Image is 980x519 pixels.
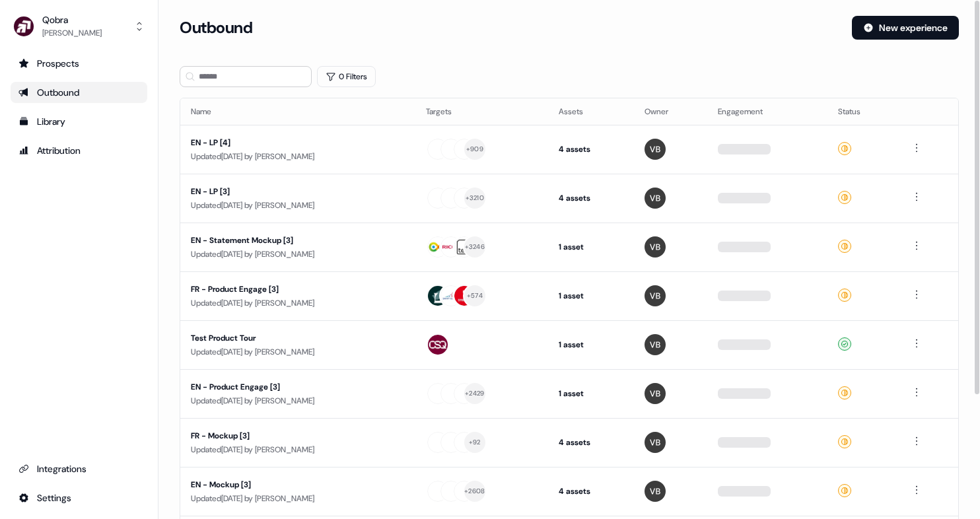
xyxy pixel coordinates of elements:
[548,98,634,125] th: Assets
[645,139,666,160] img: Vincent
[645,188,666,209] img: Vincent
[645,481,666,502] img: Vincent
[11,487,147,508] a: Go to integrations
[11,53,147,74] a: Go to prospects
[18,462,139,475] div: Integrations
[18,491,139,504] div: Settings
[191,345,405,359] div: Updated [DATE] by [PERSON_NAME]
[191,429,405,442] div: FR - Mockup [3]
[707,98,827,125] th: Engagement
[466,143,483,155] div: + 909
[42,26,102,40] div: [PERSON_NAME]
[559,289,623,302] div: 1 asset
[465,241,485,253] div: + 3246
[18,57,139,70] div: Prospects
[191,296,405,310] div: Updated [DATE] by [PERSON_NAME]
[11,11,147,42] button: Qobra[PERSON_NAME]
[191,394,405,407] div: Updated [DATE] by [PERSON_NAME]
[191,283,405,296] div: FR - Product Engage [3]
[634,98,707,125] th: Owner
[180,98,415,125] th: Name
[415,98,548,125] th: Targets
[191,199,405,212] div: Updated [DATE] by [PERSON_NAME]
[467,290,483,302] div: + 574
[645,383,666,404] img: Vincent
[645,236,666,258] img: Vincent
[559,485,623,498] div: 4 assets
[559,338,623,351] div: 1 asset
[559,240,623,254] div: 1 asset
[827,98,898,125] th: Status
[191,248,405,261] div: Updated [DATE] by [PERSON_NAME]
[18,86,139,99] div: Outbound
[11,82,147,103] a: Go to outbound experience
[11,458,147,479] a: Go to integrations
[559,191,623,205] div: 4 assets
[42,13,102,26] div: Qobra
[645,432,666,453] img: Vincent
[191,331,405,345] div: Test Product Tour
[317,66,376,87] button: 0 Filters
[852,16,959,40] button: New experience
[191,443,405,456] div: Updated [DATE] by [PERSON_NAME]
[191,150,405,163] div: Updated [DATE] by [PERSON_NAME]
[465,388,484,399] div: + 2429
[18,144,139,157] div: Attribution
[191,185,405,198] div: EN - LP [3]
[11,140,147,161] a: Go to attribution
[559,387,623,400] div: 1 asset
[559,143,623,156] div: 4 assets
[18,115,139,128] div: Library
[466,192,484,204] div: + 3210
[191,492,405,505] div: Updated [DATE] by [PERSON_NAME]
[559,436,623,449] div: 4 assets
[180,18,252,38] h3: Outbound
[11,111,147,132] a: Go to templates
[191,136,405,149] div: EN - LP [4]
[191,380,405,394] div: EN - Product Engage [3]
[191,478,405,491] div: EN - Mockup [3]
[191,234,405,247] div: EN - Statement Mockup [3]
[645,285,666,306] img: Vincent
[464,485,485,497] div: + 2608
[645,334,666,355] img: Vincent
[469,436,481,448] div: + 92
